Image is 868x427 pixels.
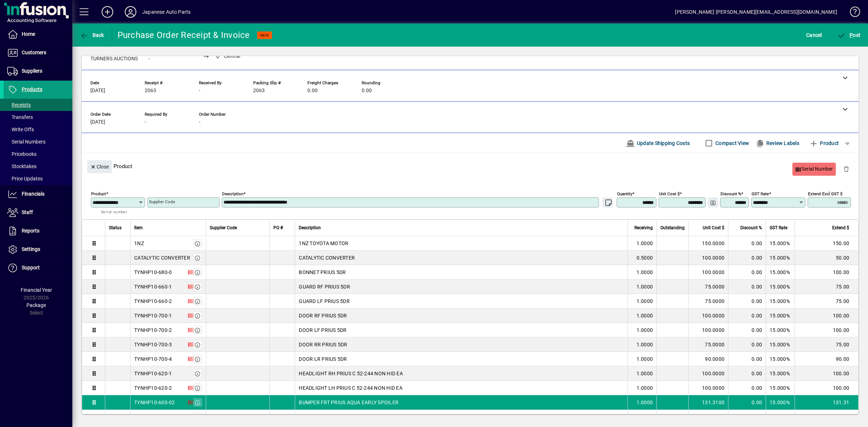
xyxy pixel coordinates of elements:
[705,283,724,290] span: 75.0000
[22,50,46,55] span: Customers
[4,62,72,80] a: Suppliers
[7,127,34,132] span: Write Offs
[705,298,724,305] span: 75.0000
[134,355,172,363] div: TYNHP10-700-4
[149,56,150,62] span: -
[295,410,627,424] td: GRILLE UPPER AQUA EARLY
[118,29,250,41] div: Purchase Order Receipt & Invoice
[728,337,766,352] td: 0.00
[702,384,724,392] span: 100.0000
[22,191,44,197] span: Financials
[702,370,724,377] span: 100.0000
[7,151,37,157] span: Pricebooks
[26,302,46,308] span: Package
[617,191,632,196] mat-label: Quantity
[795,352,858,366] td: 90.00
[795,337,858,352] td: 75.00
[702,269,724,276] span: 100.0000
[809,137,839,149] span: Product
[795,265,858,279] td: 100.00
[295,366,627,381] td: HEADLIGHT RH PRIUS C 52-244 NON HID EA
[134,224,143,232] span: Item
[4,148,72,160] a: Pricebooks
[210,224,237,232] span: Supplier Code
[222,191,243,196] mat-label: Description
[90,119,105,125] span: [DATE]
[295,323,627,337] td: DOOR LF PRIUS 5DR
[295,308,627,323] td: DOOR RF PRIUS 5DR
[224,52,240,60] span: Central
[134,384,172,392] div: TYNHP10-620-2
[728,308,766,323] td: 0.00
[637,341,653,348] span: 1.0000
[753,137,802,150] button: Review Labels
[705,355,724,363] span: 90.0000
[766,323,795,337] td: 15.000%
[134,370,172,377] div: TYNHP10-620-1
[626,137,690,149] span: Update Shipping Costs
[134,269,172,276] div: TYNHP10-680-0
[795,410,858,424] td: 20.00
[705,341,724,348] span: 75.0000
[795,236,858,251] td: 150.00
[7,163,37,169] span: Stocktakes
[740,224,762,232] span: Discount %
[295,236,627,251] td: 1NZ TOYOTA MOTOR
[766,395,795,410] td: 15.000%
[22,68,42,74] span: Suppliers
[213,52,243,61] span: Central
[795,294,858,308] td: 75.00
[7,139,46,145] span: Serial Numbers
[295,279,627,294] td: GUARD RF PRIUS 5DR
[770,224,787,232] span: GST Rate
[78,29,106,42] button: Back
[728,251,766,265] td: 0.00
[766,236,795,251] td: 15.000%
[795,251,858,265] td: 50.00
[4,123,72,136] a: Write Offs
[720,191,741,196] mat-label: Discount %
[795,395,858,410] td: 131.31
[838,166,855,172] app-page-header-button: Delete
[134,283,172,290] div: TYNHP10-660-1
[705,413,724,420] span: 20.0000
[7,114,33,120] span: Transfers
[766,279,795,294] td: 15.000%
[702,312,724,319] span: 100.0000
[659,191,680,196] mat-label: Unit Cost $
[134,326,172,334] div: TYNHP10-700-2
[792,163,836,176] button: Serial Number
[119,5,142,18] button: Profile
[637,283,653,290] span: 1.0000
[795,163,833,175] span: Serial Number
[766,308,795,323] td: 15.000%
[7,176,43,182] span: Price Updates
[295,381,627,395] td: HEADLIGHT LH PRIUS C 52-244 NON HID EA
[850,32,853,38] span: P
[766,366,795,381] td: 15.000%
[795,323,858,337] td: 100.00
[806,29,822,41] span: Cancel
[637,312,653,319] span: 1.0000
[101,208,139,223] mat-hint: Serial number tracked
[795,308,858,323] td: 100.00
[72,29,112,42] app-page-header-button: Back
[637,326,653,334] span: 1.0000
[637,355,653,363] span: 1.0000
[766,294,795,308] td: 15.000%
[637,240,653,247] span: 1.0000
[22,246,40,252] span: Settings
[637,399,653,406] span: 1.0000
[728,395,766,410] td: 0.00
[307,88,318,94] span: 0.00
[660,224,685,232] span: Outstanding
[756,137,799,149] span: Review Labels
[21,287,52,293] span: Financial Year
[702,254,724,261] span: 100.0000
[766,352,795,366] td: 15.000%
[4,172,72,185] a: Price Updates
[728,323,766,337] td: 0.00
[728,366,766,381] td: 0.00
[85,163,114,170] app-page-header-button: Close
[795,279,858,294] td: 75.00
